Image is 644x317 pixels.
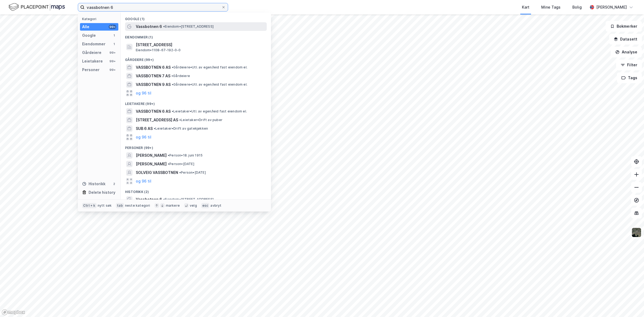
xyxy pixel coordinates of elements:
[163,197,165,201] span: •
[121,53,271,63] div: Gårdeiere (99+)
[121,97,271,107] div: Leietakere (99+)
[136,169,178,176] span: SOLVEIG VASSBOTNEN
[109,25,116,29] div: 99+
[136,23,162,30] span: Vassbotnen 6
[136,42,265,48] span: [STREET_ADDRESS]
[611,47,642,57] button: Analyse
[136,73,170,79] span: VASSBOTNEN 7 AS
[82,67,100,73] div: Personer
[82,181,105,187] div: Historikk
[179,118,222,122] span: Leietaker • Drift av puber
[82,24,89,30] div: Alle
[136,161,167,167] span: [PERSON_NAME]
[109,68,116,72] div: 99+
[171,74,173,78] span: •
[168,162,194,166] span: Person • [DATE]
[136,196,162,203] span: Vassbotnen 6
[154,126,208,131] span: Leietaker • Drift av gatekjøkken
[136,64,171,71] span: VASSBOTNEN 6 AS
[171,74,190,78] span: Gårdeiere
[136,178,151,184] button: og 96 til
[9,2,65,12] img: logo.f888ab2527a4732fd821a326f86c7f29.svg
[172,82,173,86] span: •
[201,203,210,208] div: esc
[112,42,116,46] div: 1
[116,203,124,208] div: tab
[617,72,642,83] button: Tags
[82,41,105,47] div: Eiendommer
[136,117,178,123] span: [STREET_ADDRESS] AS
[166,203,180,208] div: markere
[609,34,642,45] button: Datasett
[172,109,173,113] span: •
[163,197,214,202] span: Eiendom • [STREET_ADDRESS]
[606,21,642,32] button: Bokmerker
[109,50,116,55] div: 99+
[168,153,203,158] span: Person • 18. juni 1915
[172,65,247,70] span: Gårdeiere • Utl. av egen/leid fast eiendom el.
[82,58,103,64] div: Leietakere
[2,309,25,315] a: Mapbox homepage
[85,3,221,11] input: Søk på adresse, matrikkel, gårdeiere, leietakere eller personer
[172,65,173,69] span: •
[522,4,529,10] div: Kart
[179,170,206,175] span: Person • [DATE]
[596,4,627,10] div: [PERSON_NAME]
[125,203,150,208] div: neste kategori
[121,13,271,22] div: Google (1)
[136,48,181,52] span: Eiendom • 1108-67-192-0-0
[179,170,181,174] span: •
[541,4,561,10] div: Mine Tags
[121,141,271,151] div: Personer (99+)
[168,162,169,166] span: •
[172,82,247,87] span: Gårdeiere • Utl. av egen/leid fast eiendom el.
[168,153,169,157] span: •
[136,108,171,115] span: VASSBOTNEN 6 AS
[617,291,644,317] div: Kontrollprogram for chat
[121,31,271,41] div: Eiendommer (1)
[136,90,151,96] button: og 96 til
[112,33,116,38] div: 1
[172,109,247,114] span: Leietaker • Utl. av egen/leid fast eiendom el.
[179,118,181,122] span: •
[163,24,214,29] span: Eiendom • [STREET_ADDRESS]
[109,59,116,63] div: 99+
[190,203,197,208] div: velg
[112,182,116,186] div: 2
[616,60,642,70] button: Filter
[631,227,642,238] img: 9k=
[210,203,221,208] div: avbryt
[89,189,115,196] div: Delete history
[136,134,151,140] button: og 96 til
[572,4,582,10] div: Bolig
[136,81,171,88] span: VASSBOTNEN 9 AS
[121,185,271,195] div: Historikk (2)
[98,203,112,208] div: nytt søk
[82,49,101,56] div: Gårdeiere
[136,152,167,159] span: [PERSON_NAME]
[617,291,644,317] iframe: Chat Widget
[82,203,97,208] div: Ctrl + k
[154,126,155,130] span: •
[163,24,165,28] span: •
[82,32,96,39] div: Google
[82,17,118,21] div: Kategori
[136,125,153,132] span: SUB 6 AS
